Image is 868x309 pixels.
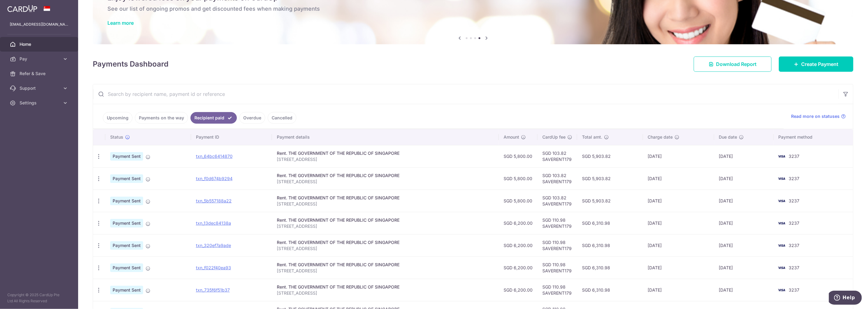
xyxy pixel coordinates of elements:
a: Recipient paid [190,112,237,124]
td: SGD 6,200.00 [499,212,537,234]
a: txn_320ef7a9ade [196,243,231,248]
a: txn_735f6f51b37 [196,287,230,293]
p: [STREET_ADDRESS] [277,179,494,185]
td: [DATE] [643,256,714,279]
img: Bank Card [776,264,788,271]
span: 3237 [789,154,800,159]
td: SGD 6,310.98 [577,212,643,234]
td: [DATE] [714,145,774,167]
span: Total amt. [582,134,602,140]
span: Payment Sent [110,286,143,294]
div: Rent. THE GOVERNMENT OF THE REPUBLIC OF SINGAPORE [277,284,494,290]
p: [STREET_ADDRESS] [277,201,494,207]
td: SGD 6,310.98 [577,256,643,279]
span: 3237 [789,220,800,226]
td: SGD 103.82 SAVERENT179 [537,167,577,190]
span: Status [110,134,123,140]
img: Bank Card [776,286,788,294]
td: [DATE] [714,167,774,190]
span: Payment Sent [110,219,143,227]
a: Create Payment [779,56,853,72]
a: txn_5b557188a22 [196,198,232,203]
span: Pay [20,56,60,62]
td: [DATE] [643,145,714,167]
h4: Payments Dashboard [93,59,168,70]
td: SGD 5,800.00 [499,167,537,190]
span: 3237 [789,243,800,248]
a: txn_13dec84138a [196,220,231,226]
td: SGD 6,200.00 [499,256,537,279]
p: [STREET_ADDRESS] [277,156,494,162]
td: SGD 110.98 SAVERENT179 [537,279,577,301]
td: [DATE] [714,256,774,279]
span: Download Report [716,60,757,68]
div: Rent. THE GOVERNMENT OF THE REPUBLIC OF SINGAPORE [277,150,494,156]
a: txn_64bc6414870 [196,154,233,159]
span: Home [20,41,60,47]
a: Upcoming [103,112,132,124]
td: [DATE] [643,167,714,190]
td: [DATE] [643,212,714,234]
span: 3237 [789,198,800,203]
span: Settings [20,100,60,106]
span: Create Payment [801,60,838,68]
span: Payment Sent [110,174,143,183]
a: Read more on statuses [791,113,846,119]
td: SGD 103.82 SAVERENT179 [537,190,577,212]
a: Cancelled [268,112,296,124]
th: Payment details [272,129,499,145]
span: Refer & Save [20,71,60,77]
input: Search by recipient name, payment id or reference [93,84,838,104]
p: [STREET_ADDRESS] [277,223,494,229]
span: Due date [719,134,737,140]
span: Payment Sent [110,241,143,250]
img: Bank Card [776,242,788,249]
a: Overdue [239,112,265,124]
span: CardUp fee [542,134,566,140]
td: [DATE] [714,279,774,301]
span: 3237 [789,287,800,293]
td: SGD 5,800.00 [499,145,537,167]
td: SGD 5,903.82 [577,167,643,190]
span: 3237 [789,265,800,270]
td: SGD 5,903.82 [577,190,643,212]
td: SGD 5,903.82 [577,145,643,167]
span: Amount [504,134,519,140]
td: SGD 6,310.98 [577,279,643,301]
th: Payment method [774,129,853,145]
img: CardUp [7,5,37,12]
td: [DATE] [643,234,714,256]
iframe: Opens a widget where you can find more information [829,291,862,306]
div: Rent. THE GOVERNMENT OF THE REPUBLIC OF SINGAPORE [277,262,494,268]
span: Payment Sent [110,152,143,161]
p: [STREET_ADDRESS] [277,245,494,252]
p: [STREET_ADDRESS] [277,268,494,274]
span: Payment Sent [110,197,143,205]
td: SGD 6,200.00 [499,279,537,301]
div: Rent. THE GOVERNMENT OF THE REPUBLIC OF SINGAPORE [277,173,494,179]
a: Payments on the way [135,112,188,124]
p: [STREET_ADDRESS] [277,290,494,296]
span: Charge date [648,134,673,140]
a: txn_f022f40ea93 [196,265,231,270]
div: Rent. THE GOVERNMENT OF THE REPUBLIC OF SINGAPORE [277,195,494,201]
p: [EMAIL_ADDRESS][DOMAIN_NAME] [10,21,68,27]
td: SGD 6,310.98 [577,234,643,256]
span: Payment Sent [110,264,143,272]
td: SGD 103.82 SAVERENT179 [537,145,577,167]
td: [DATE] [714,190,774,212]
h6: See our list of ongoing promos and get discounted fees when making payments [107,5,839,13]
img: Bank Card [776,197,788,205]
img: Bank Card [776,175,788,182]
td: SGD 5,800.00 [499,190,537,212]
td: [DATE] [714,212,774,234]
td: SGD 110.98 SAVERENT179 [537,212,577,234]
td: SGD 110.98 SAVERENT179 [537,256,577,279]
span: 3237 [789,176,800,181]
span: Read more on statuses [791,113,840,119]
div: Rent. THE GOVERNMENT OF THE REPUBLIC OF SINGAPORE [277,217,494,223]
a: Download Report [694,56,772,72]
span: Support [20,85,60,91]
td: [DATE] [643,279,714,301]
